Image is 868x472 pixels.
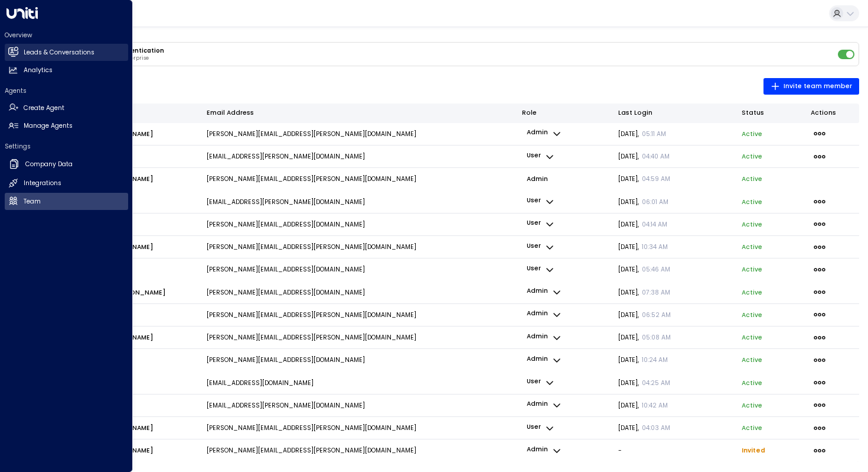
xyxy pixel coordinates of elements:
[742,198,762,206] p: active
[522,421,559,435] button: user
[618,401,668,410] span: [DATE] ,
[618,198,668,206] span: [DATE] ,
[5,99,128,117] a: Create Agent
[5,142,128,151] h2: Settings
[207,130,416,138] p: [PERSON_NAME][EMAIL_ADDRESS][PERSON_NAME][DOMAIN_NAME]
[5,62,128,79] a: Analytics
[618,130,666,138] span: [DATE] ,
[642,198,668,206] span: 06:01 AM
[642,130,666,138] span: 05:11 AM
[5,118,128,135] a: Manage Agents
[522,353,566,367] button: admin
[24,48,94,57] h2: Leads & Conversations
[742,333,762,342] p: active
[642,355,668,364] span: 10:24 AM
[24,104,64,113] h2: Create Agent
[24,179,61,188] h2: Integrations
[642,423,670,432] span: 04:03 AM
[207,355,365,364] p: [PERSON_NAME][EMAIL_ADDRESS][DOMAIN_NAME]
[522,330,566,345] button: admin
[618,243,668,251] span: [DATE] ,
[763,78,859,95] button: Invite team member
[618,220,667,229] span: [DATE] ,
[207,379,314,387] p: [EMAIL_ADDRESS][DOMAIN_NAME]
[742,220,762,229] p: active
[742,152,762,161] p: active
[522,217,559,232] button: user
[618,355,668,364] span: [DATE] ,
[522,195,559,209] button: user
[618,108,729,118] div: Last Login
[24,121,73,131] h2: Manage Agents
[207,265,365,274] p: [PERSON_NAME][EMAIL_ADDRESS][DOMAIN_NAME]
[642,401,668,410] span: 10:42 AM
[41,47,834,54] h3: Enterprise Multi-Factor Authentication
[207,333,416,342] p: [PERSON_NAME][EMAIL_ADDRESS][PERSON_NAME][DOMAIN_NAME]
[642,379,670,387] span: 04:25 AM
[25,160,73,169] h2: Company Data
[618,333,671,342] span: [DATE] ,
[522,398,566,413] button: admin
[522,149,559,164] button: user
[742,355,762,364] p: active
[207,446,416,455] p: [PERSON_NAME][EMAIL_ADDRESS][PERSON_NAME][DOMAIN_NAME]
[742,446,765,455] span: Invited
[742,174,762,183] p: active
[522,285,566,300] button: admin
[522,262,559,277] button: user
[207,108,510,118] div: Email Address
[811,108,853,118] div: Actions
[642,220,667,229] span: 04:14 AM
[522,108,606,118] div: Role
[522,127,566,141] button: admin
[522,443,566,458] p: admin
[742,130,762,138] p: active
[41,55,834,61] p: Require MFA for all users in your enterprise
[742,108,798,118] div: Status
[207,243,416,251] p: [PERSON_NAME][EMAIL_ADDRESS][PERSON_NAME][DOMAIN_NAME]
[742,311,762,319] p: active
[5,193,128,210] a: Team
[207,198,365,206] p: [EMAIL_ADDRESS][PERSON_NAME][DOMAIN_NAME]
[522,376,559,390] button: user
[618,152,670,161] span: [DATE] ,
[642,333,671,342] span: 05:08 AM
[207,288,365,297] p: [PERSON_NAME][EMAIL_ADDRESS][DOMAIN_NAME]
[642,265,670,274] span: 05:46 AM
[5,31,128,40] h2: Overview
[742,288,762,297] p: active
[207,220,365,229] p: [PERSON_NAME][EMAIL_ADDRESS][DOMAIN_NAME]
[207,401,365,410] p: [EMAIL_ADDRESS][PERSON_NAME][DOMAIN_NAME]
[618,311,671,319] span: [DATE] ,
[742,243,762,251] p: active
[5,175,128,192] a: Integrations
[522,172,552,186] p: admin
[5,44,128,61] a: Leads & Conversations
[207,174,416,183] p: [PERSON_NAME][EMAIL_ADDRESS][PERSON_NAME][DOMAIN_NAME]
[522,240,559,254] button: user
[742,423,762,432] p: active
[618,379,670,387] span: [DATE] ,
[618,265,670,274] span: [DATE] ,
[642,152,670,161] span: 04:40 AM
[642,243,668,251] span: 10:34 AM
[618,423,670,432] span: [DATE] ,
[522,308,566,322] button: admin
[24,197,41,206] h2: Team
[5,86,128,95] h2: Agents
[742,265,762,274] p: active
[612,439,736,462] td: -
[742,401,762,410] p: active
[24,66,53,75] h2: Analytics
